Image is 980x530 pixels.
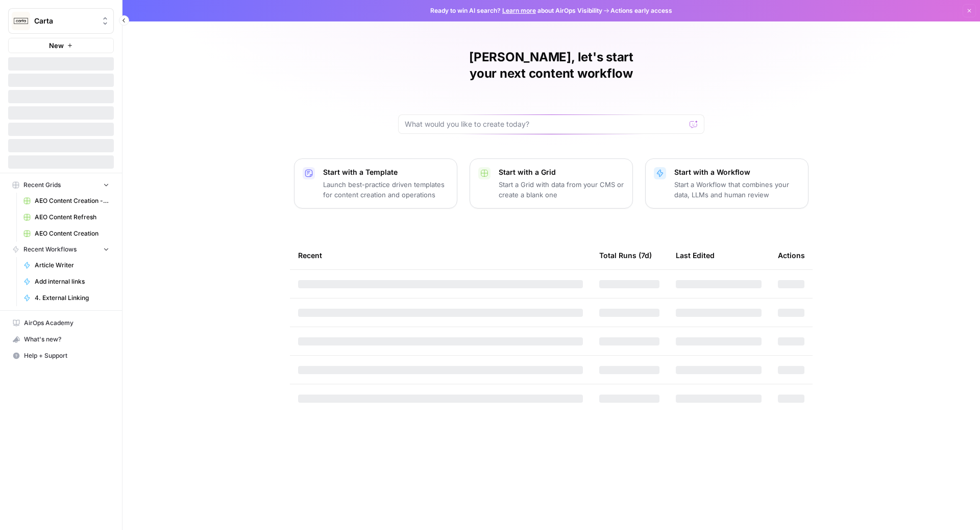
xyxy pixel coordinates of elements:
a: AEO Content Creation - Fund Mgmt [19,193,114,209]
p: Start a Grid with data from your CMS or create a blank one [499,179,624,200]
h1: [PERSON_NAME], let's start your next content workflow [398,49,704,82]
a: AirOps Academy [8,315,114,331]
a: AEO Content Refresh [19,209,114,225]
span: Article Writer [35,261,109,270]
div: Recent [298,241,583,269]
p: Launch best-practice driven templates for content creation and operations [323,179,449,200]
p: Start a Workflow that combines your data, LLMs and human review [674,179,800,200]
div: Total Runs (7d) [599,241,652,269]
span: Add internal links [35,277,109,286]
button: Help + Support [8,348,114,364]
span: Actions early access [610,6,672,15]
span: Carta [34,16,96,26]
div: Last Edited [676,241,715,269]
button: Start with a WorkflowStart a Workflow that combines your data, LLMs and human review [645,158,808,209]
button: Start with a TemplateLaunch best-practice driven templates for content creation and operations [294,158,457,209]
button: Workspace: Carta [8,8,114,34]
div: Actions [778,241,805,269]
button: Recent Workflows [8,242,114,257]
a: Add internal links [19,273,114,290]
button: Start with a GridStart a Grid with data from your CMS or create a blank one [470,158,633,209]
a: Learn more [502,7,536,14]
span: AirOps Academy [24,318,109,328]
span: Ready to win AI search? about AirOps Visibility [430,6,602,15]
a: Article Writer [19,257,114,273]
button: New [8,38,114,53]
span: AEO Content Creation [35,229,109,238]
span: AEO Content Creation - Fund Mgmt [35,196,109,205]
div: What's new? [9,332,113,347]
a: 4. External Linking [19,290,114,306]
p: Start with a Workflow [674,167,800,177]
button: Recent Grids [8,177,114,193]
a: AEO Content Creation [19,225,114,242]
span: New [49,40,64,51]
p: Start with a Template [323,167,449,177]
input: What would you like to create today? [405,119,685,129]
p: Start with a Grid [499,167,624,177]
span: Recent Workflows [23,245,77,254]
span: Help + Support [24,351,109,360]
span: Recent Grids [23,180,61,190]
span: AEO Content Refresh [35,213,109,222]
button: What's new? [8,331,114,348]
img: Carta Logo [12,12,30,30]
span: 4. External Linking [35,293,109,303]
